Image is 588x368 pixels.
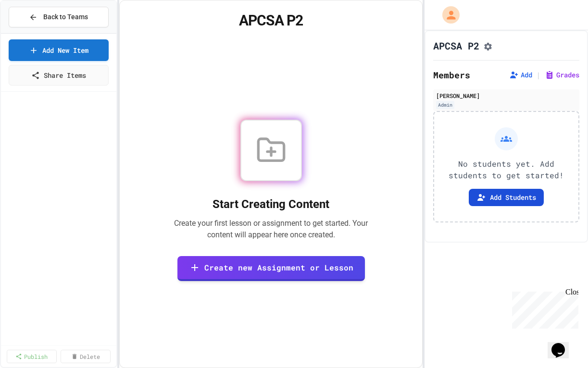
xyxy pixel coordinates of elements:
h1: APCSA P2 [433,39,479,52]
button: Add [509,70,532,80]
iframe: chat widget [508,288,578,329]
a: Add New Item [9,39,109,61]
a: Publish [7,350,57,363]
h2: Members [433,68,470,82]
span: | [536,69,541,81]
a: Delete [61,350,111,363]
div: My Account [432,4,462,26]
iframe: chat widget [548,330,578,358]
a: Share Items [9,65,109,86]
p: No students yet. Add students to get started! [442,158,571,181]
h2: Start Creating Content [163,196,379,212]
a: Create new Assignment or Lesson [177,256,365,281]
button: Add Students [469,189,544,206]
button: Grades [545,70,579,80]
p: Create your first lesson or assignment to get started. Your content will appear here once created. [163,218,379,241]
div: [PERSON_NAME] [436,91,576,100]
div: Admin [436,101,454,109]
span: Back to Teams [43,12,88,22]
div: Chat with us now!Close [4,4,66,61]
button: Assignment Settings [483,40,493,51]
h1: APCSA P2 [131,12,411,29]
button: Back to Teams [9,7,109,27]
